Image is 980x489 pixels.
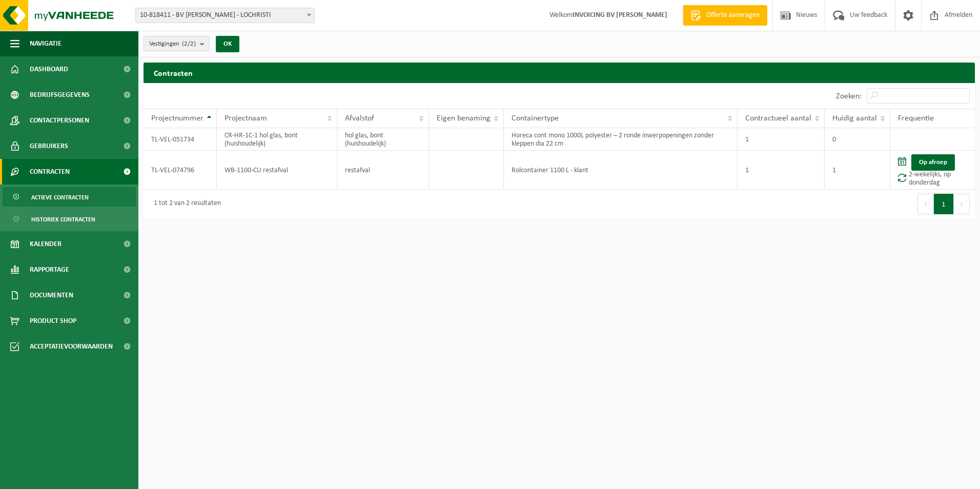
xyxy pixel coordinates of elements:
strong: INVOICING BV [PERSON_NAME] [573,11,667,19]
span: Product Shop [30,308,76,334]
span: Acceptatievoorwaarden [30,334,113,359]
span: Dashboard [30,56,68,82]
button: Next [954,194,970,214]
span: Navigatie [30,31,62,56]
a: Historiek contracten [3,209,136,229]
td: 2-wekelijks, op donderdag [890,151,975,190]
span: Actieve contracten [31,188,89,207]
button: Previous [917,194,934,214]
span: Contracten [30,159,70,185]
span: Contactpersonen [30,108,89,133]
span: Historiek contracten [31,210,95,229]
td: CR-HR-1C-1 hol glas, bont (huishoudelijk) [217,128,337,151]
span: Containertype [512,114,559,123]
span: Vestigingen [149,36,196,52]
td: restafval [337,151,429,190]
button: Vestigingen(2/2) [144,36,210,51]
span: Bedrijfsgegevens [30,82,90,108]
a: Actieve contracten [3,187,136,207]
span: Projectnaam [224,114,267,123]
span: Documenten [30,282,73,308]
span: Frequentie [898,114,934,123]
button: 1 [934,194,954,214]
span: Afvalstof [345,114,374,123]
count: (2/2) [182,40,196,47]
td: 1 [825,151,890,190]
span: Gebruikers [30,133,68,159]
td: 1 [738,128,825,151]
button: OK [216,36,239,52]
label: Zoeken: [836,92,862,100]
span: Contractueel aantal [745,114,811,123]
span: Kalender [30,231,62,257]
td: 1 [738,151,825,190]
span: Rapportage [30,257,69,282]
td: Horeca cont mono 1000L polyester – 2 ronde inwerpopeningen zonder kleppen dia 22 cm [504,128,738,151]
td: 0 [825,128,890,151]
span: Eigen benaming [437,114,491,123]
span: Projectnummer [151,114,203,123]
td: hol glas, bont (huishoudelijk) [337,128,429,151]
td: WB-1100-CU restafval [217,151,337,190]
a: Offerte aanvragen [683,5,767,26]
span: Offerte aanvragen [704,10,762,21]
span: Huidig aantal [832,114,877,123]
td: Rolcontainer 1100 L - klant [504,151,738,190]
td: TL-VEL-074796 [144,151,217,190]
td: TL-VEL-051734 [144,128,217,151]
a: Op afroep [911,154,955,171]
span: 10-818411 - BV ANDRE DE STERCKE - LOCHRISTI [135,8,315,23]
div: 1 tot 2 van 2 resultaten [149,195,221,213]
span: 10-818411 - BV ANDRE DE STERCKE - LOCHRISTI [136,8,314,23]
h2: Contracten [144,63,975,83]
